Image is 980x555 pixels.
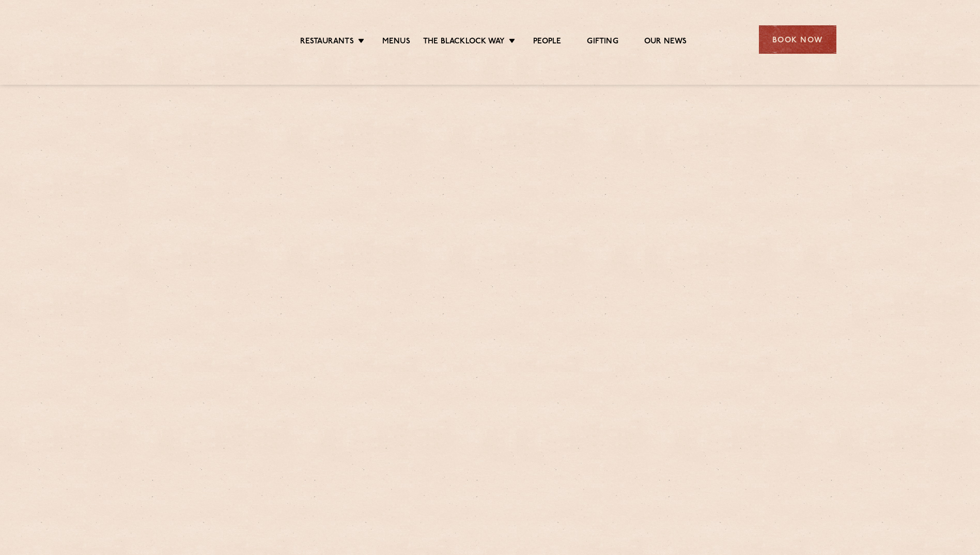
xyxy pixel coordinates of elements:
a: Restaurants [300,37,354,48]
a: People [533,37,561,48]
a: Our News [644,37,687,48]
img: svg%3E [144,10,234,69]
a: The Blacklock Way [423,37,505,48]
a: Gifting [587,37,618,48]
a: Menus [382,37,410,48]
div: Book Now [759,25,836,54]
